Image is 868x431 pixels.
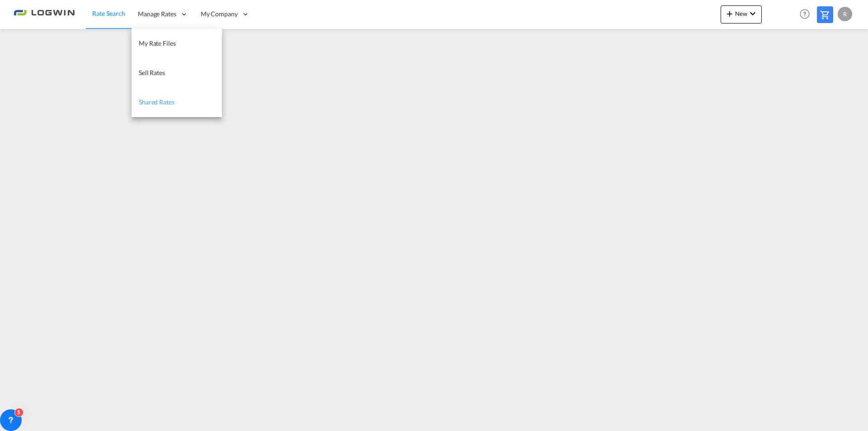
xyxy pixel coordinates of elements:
[139,98,175,106] span: Shared Rates
[139,39,176,47] span: My Rate Files
[92,9,125,17] span: Rate Search
[721,5,762,24] button: icon-plus 400-fgNewicon-chevron-down
[132,58,222,88] a: Sell Rates
[747,8,758,19] md-icon: icon-chevron-down
[139,69,165,76] span: Sell Rates
[132,88,222,117] a: Shared Rates
[797,6,817,23] div: Help
[797,6,812,22] span: Help
[838,7,852,21] div: R
[724,8,735,19] md-icon: icon-plus 400-fg
[14,4,75,24] img: 2761ae10d95411efa20a1f5e0282d2d7.png
[138,9,176,19] span: Manage Rates
[132,29,222,58] a: My Rate Files
[724,10,758,17] span: New
[201,9,238,19] span: My Company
